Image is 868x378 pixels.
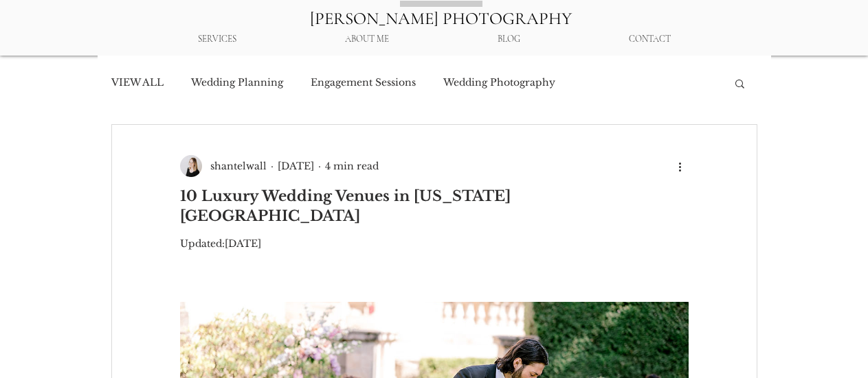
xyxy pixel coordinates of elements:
div: Search [733,78,746,88]
a: Wedding Planning [191,76,283,90]
p: BLOG [491,27,527,51]
p: ABOUT ME [338,27,396,51]
button: More actions [672,158,689,174]
p: SERVICES [191,27,243,51]
div: SERVICES [144,27,291,51]
h1: 10 Luxury Wedding Venues in [US_STATE][GEOGRAPHIC_DATA] [180,187,689,227]
p: CONTACT [622,27,678,51]
span: May 1 [225,237,261,250]
a: Wedding Photography [443,76,555,90]
span: May 11, 2023 [278,160,314,172]
nav: Site [144,27,725,51]
span: 4 min read [325,160,379,172]
p: Updated: [180,237,689,251]
a: VIEW ALL [111,76,164,90]
a: CONTACT [575,27,725,51]
a: BLOG [443,27,575,51]
a: Engagement Sessions [311,76,416,90]
a: ABOUT ME [291,27,443,51]
nav: Blog [109,56,720,110]
a: [PERSON_NAME] PHOTOGRAPHY [310,8,572,29]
